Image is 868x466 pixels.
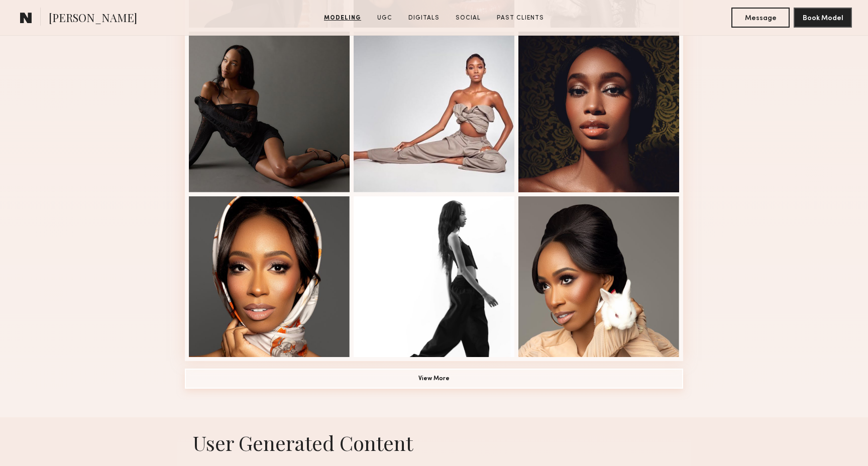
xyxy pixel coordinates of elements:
[185,369,683,389] button: View More
[731,8,790,28] button: Message
[404,14,444,23] a: Digitals
[320,14,365,23] a: Modeling
[493,14,548,23] a: Past Clients
[49,10,137,28] span: [PERSON_NAME]
[452,14,485,23] a: Social
[794,13,852,22] a: Book Model
[373,14,396,23] a: UGC
[794,8,852,28] button: Book Model
[177,429,691,456] h1: User Generated Content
